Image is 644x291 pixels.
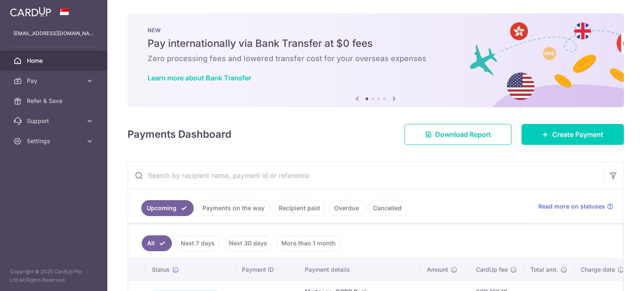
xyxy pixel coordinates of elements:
[435,129,491,139] span: Download Report
[552,129,603,139] span: Create Payment
[405,124,512,145] a: Download Report
[152,265,170,274] span: Status
[175,235,220,251] a: Next 7 days
[148,27,604,33] p: NEW
[141,200,194,216] a: Upcoming
[273,200,325,216] a: Recipient paid
[13,29,94,38] p: [EMAIL_ADDRESS][DOMAIN_NAME]
[427,265,448,274] span: Amount
[368,200,407,216] a: Cancelled
[522,124,624,145] a: Create Payment
[298,259,420,281] th: Payment details
[127,13,624,107] img: Bank transfer banner
[223,235,273,251] a: Next 30 days
[27,57,82,65] span: Home
[27,77,82,85] span: Pay
[128,162,603,189] input: Search by recipient name, payment id or reference
[148,54,604,64] h6: Zero processing fees and lowered transfer cost for your overseas expenses
[27,137,82,145] span: Settings
[476,265,508,274] span: CardUp fee
[148,37,604,50] h5: Pay internationally via Bank Transfer at $0 fees
[329,200,364,216] a: Overdue
[197,200,270,216] a: Payments on the way
[276,235,341,251] a: More than 1 month
[235,259,298,281] th: Payment ID
[27,117,82,125] span: Support
[27,97,82,105] span: Refer & Save
[127,127,231,142] h4: Payments Dashboard
[148,74,251,82] a: Learn more about Bank Transfer
[538,202,605,211] span: Read more on statuses
[530,265,558,274] span: Total amt.
[142,235,172,251] a: All
[581,265,615,274] span: Charge date
[538,202,613,211] a: Read more on statuses
[10,7,51,17] img: CardUp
